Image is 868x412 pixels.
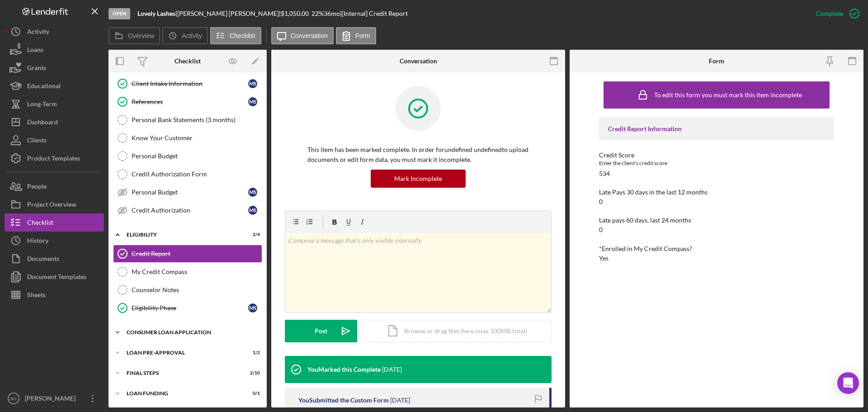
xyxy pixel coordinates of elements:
[599,170,610,177] div: 534
[27,41,43,61] div: Loans
[113,129,262,147] a: Know Your Customer
[113,147,262,165] a: Personal Budget
[113,183,262,201] a: Personal BudgetMS
[27,286,46,306] div: Sheets
[27,131,47,152] div: Clients
[307,145,529,165] p: This item has been marked complete. In order for undefined undefined to upload documents or edit ...
[244,350,260,355] div: 1 / 2
[10,396,17,401] text: BG
[5,95,104,113] button: Long-Term
[182,32,202,39] label: Activity
[315,320,327,342] div: Post
[128,32,154,39] label: Overview
[248,206,257,215] div: M S
[127,350,237,355] div: Loan Pre-Approval
[27,250,59,270] div: Documents
[599,226,603,233] div: 0
[5,195,104,213] button: Project Overview
[27,268,86,288] div: Document Templates
[394,170,442,188] div: Mark Incomplete
[248,97,257,106] div: M S
[27,95,57,115] div: Long-Term
[127,232,237,237] div: Eligibility
[113,281,262,299] a: Counselor Notes
[285,320,357,342] button: Post
[311,10,324,17] div: 22 %
[281,10,311,17] div: $1,050.00
[248,303,257,313] div: M S
[5,23,104,41] button: Activity
[113,93,262,111] a: ReferencesMS
[27,77,61,97] div: Educational
[132,207,248,214] div: Credit Authorization
[5,250,104,268] button: Documents
[132,286,262,294] div: Counselor Notes
[132,268,262,275] div: My Credit Compass
[27,232,48,252] div: History
[27,177,47,198] div: People
[5,177,104,195] button: People
[27,59,46,79] div: Grants
[244,391,260,396] div: 0 / 1
[27,213,53,234] div: Checklist
[127,330,255,335] div: Consumer Loan Application
[5,149,104,167] a: Product Templates
[291,32,328,39] label: Conversation
[113,165,262,183] a: Credit Authorization Form
[654,91,802,99] div: To edit this form you must mark this item incomplete
[113,299,262,317] a: Eligibility PhaseMS
[27,23,49,43] div: Activity
[210,27,261,44] button: Checklist
[113,111,262,129] a: Personal Bank Statements (3 months)
[298,397,389,404] div: You Submitted the Custom Form
[5,268,104,286] button: Document Templates
[355,32,370,39] label: Form
[5,286,104,304] button: Sheets
[390,397,410,404] time: 2025-08-12 20:38
[5,59,104,77] button: Grants
[132,304,248,312] div: Eligibility Phase
[599,255,609,262] div: Yes
[23,389,81,410] div: [PERSON_NAME]
[27,195,76,216] div: Project Overview
[371,170,466,188] button: Mark Incomplete
[382,366,402,373] time: 2025-08-12 20:41
[599,189,834,196] div: Late Pays 30 days in the last 12 months
[230,32,255,39] label: Checklist
[162,27,208,44] button: Activity
[307,366,381,373] div: You Marked this Complete
[324,10,340,17] div: 36 mo
[113,245,262,263] a: Credit Report
[5,232,104,250] button: History
[599,152,834,159] div: Credit Score
[132,134,262,142] div: Know Your Customer
[127,370,237,376] div: FINAL STEPS
[132,98,248,105] div: References
[608,125,825,133] div: Credit Report Information
[709,57,724,65] div: Form
[137,10,177,17] div: |
[5,113,104,131] a: Dashboard
[599,217,834,224] div: Late pays 60 days, last 24 months
[177,10,281,17] div: [PERSON_NAME] [PERSON_NAME] |
[27,149,80,170] div: Product Templates
[244,232,260,237] div: 2 / 4
[132,152,262,160] div: Personal Budget
[336,27,376,44] button: Form
[132,189,248,196] div: Personal Budget
[132,80,248,87] div: Client Intake Information
[5,41,104,59] button: Loans
[108,8,130,19] div: Open
[132,250,262,257] div: Credit Report
[132,170,262,178] div: Credit Authorization Form
[132,116,262,123] div: Personal Bank Statements (3 months)
[108,27,160,44] button: Overview
[113,263,262,281] a: My Credit Compass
